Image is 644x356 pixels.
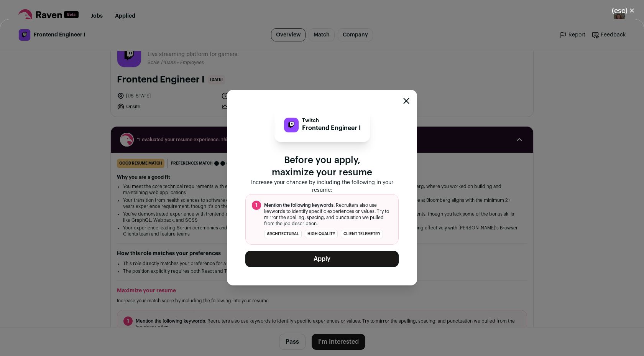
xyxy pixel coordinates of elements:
p: Increase your chances by including the following in your resume: [245,179,399,194]
button: Apply [245,251,399,267]
p: Frontend Engineer I [302,124,361,133]
li: architectural [264,230,302,238]
p: Before you apply, maximize your resume [245,154,399,179]
button: Close modal [603,2,644,19]
li: client telemetry [341,230,383,238]
span: . Recruiters also use keywords to identify specific experiences or values. Try to mirror the spel... [264,202,392,227]
span: 1 [252,201,261,210]
span: Mention the following keywords [264,203,333,208]
img: 69ee5be0295c489b79fa84311aa835448c5fba69f8b725d434ec2fae0e22c103.jpg [284,118,299,132]
p: Twitch [302,117,361,124]
button: Close modal [403,98,409,104]
li: high quality [305,230,338,238]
